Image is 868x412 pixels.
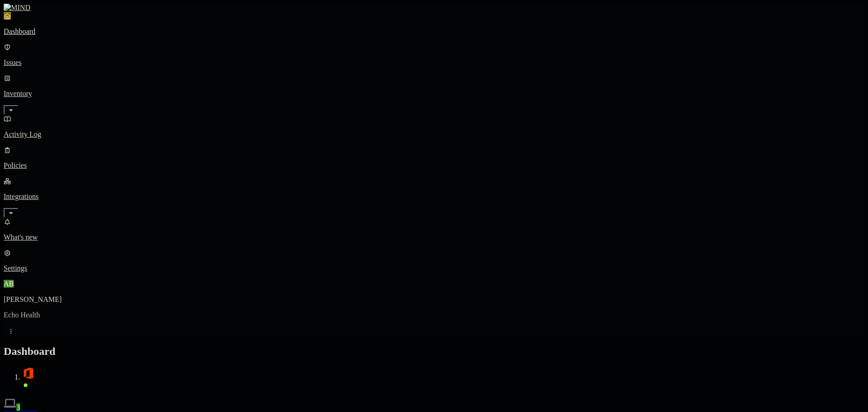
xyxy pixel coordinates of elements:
a: Dashboard [4,12,864,36]
p: Integrations [4,193,864,201]
img: svg%3e [4,397,16,410]
span: AB [4,280,14,288]
a: What's new [4,218,864,241]
img: svg%3e [22,367,35,380]
a: Policies [4,146,864,170]
p: Issues [4,59,864,67]
p: [PERSON_NAME] [4,295,864,304]
a: Integrations [4,177,864,216]
a: MIND [4,4,864,12]
img: MIND [4,4,31,12]
p: Echo Health [4,311,864,319]
a: Activity Log [4,115,864,139]
p: Settings [4,264,864,273]
a: Settings [4,249,864,273]
span: 3 [16,403,20,411]
a: Inventory [4,74,864,113]
a: Issues [4,43,864,67]
p: Inventory [4,90,864,98]
p: Dashboard [4,27,864,36]
p: Activity Log [4,130,864,139]
p: Policies [4,161,864,170]
p: What's new [4,233,864,241]
h2: Dashboard [4,345,864,358]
